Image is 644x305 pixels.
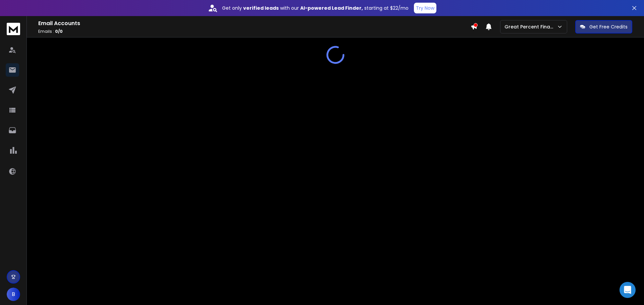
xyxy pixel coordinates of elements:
[222,5,409,11] p: Get only with our starting at $22/mo
[55,28,63,34] span: 0 / 0
[300,5,363,11] strong: AI-powered Lead Finder,
[575,20,632,33] button: Get Free Credits
[7,288,20,301] button: B
[416,5,434,11] p: Try Now
[504,23,557,30] p: Great Percent Finance
[38,29,471,34] p: Emails :
[414,3,436,13] button: Try Now
[38,19,471,27] h1: Email Accounts
[7,23,20,35] img: logo
[620,282,636,298] div: Open Intercom Messenger
[243,5,279,11] strong: verified leads
[589,23,628,30] p: Get Free Credits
